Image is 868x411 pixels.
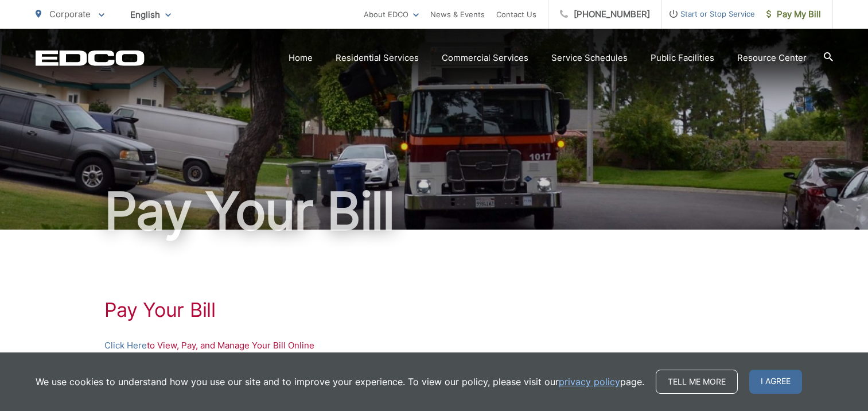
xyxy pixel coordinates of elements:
[737,51,807,65] a: Resource Center
[49,9,91,20] span: Corporate
[104,339,764,352] p: to View, Pay, and Manage Your Bill Online
[551,51,628,65] a: Service Schedules
[430,7,485,21] a: News & Events
[36,183,833,240] h1: Pay Your Bill
[559,375,620,389] a: privacy policy
[656,370,738,394] a: Tell me more
[36,375,644,389] p: We use cookies to understand how you use our site and to improve your experience. To view our pol...
[104,339,147,352] a: Click Here
[104,298,764,321] h1: Pay Your Bill
[336,51,419,65] a: Residential Services
[289,51,313,65] a: Home
[122,5,180,25] span: English
[766,7,821,21] span: Pay My Bill
[364,7,419,21] a: About EDCO
[496,7,536,21] a: Contact Us
[651,51,714,65] a: Public Facilities
[36,50,145,66] a: EDCD logo. Return to the homepage.
[749,370,802,394] span: I agree
[442,51,528,65] a: Commercial Services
